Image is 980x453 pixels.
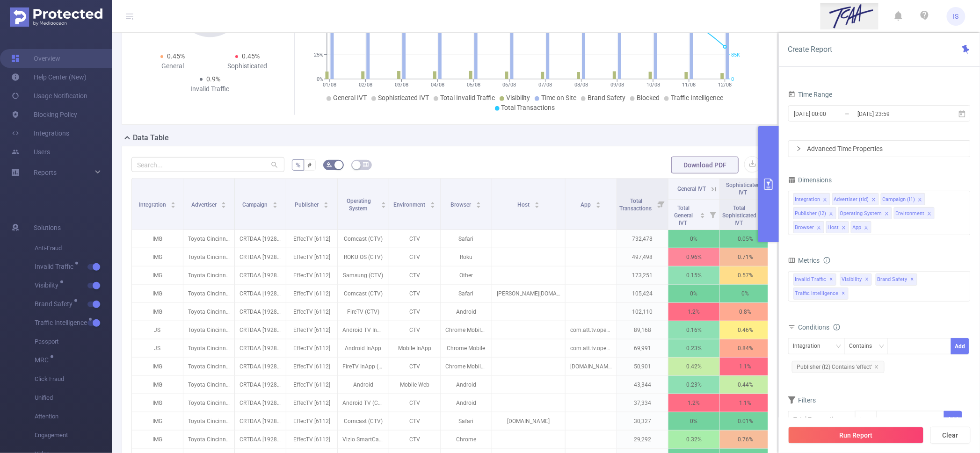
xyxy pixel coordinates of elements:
span: Campaign [243,201,269,208]
p: CRTDAA [192860] [235,303,286,321]
p: Safari [441,230,492,248]
p: IMG [132,285,183,302]
p: 732,478 [617,230,668,248]
p: CRTDAA [192860] [235,412,286,430]
tspan: 0 [731,76,734,82]
img: Protected Media [10,7,102,27]
p: Chrome Mobile [441,339,492,357]
p: Other [441,266,492,284]
p: CTV [389,266,440,284]
p: ROKU OS (CTV) [338,248,389,266]
tspan: 85K [731,52,740,58]
i: icon: caret-down [430,204,436,207]
p: FireTV (CTV) [338,303,389,321]
p: IMG [132,230,183,248]
i: icon: close [864,225,869,231]
button: Add [951,338,969,354]
p: EffecTV [6112] [286,303,337,321]
tspan: 05/08 [467,82,480,88]
tspan: 170K [731,28,743,34]
li: Integration [793,193,830,205]
tspan: 50% [314,28,323,34]
p: 0.01% [720,412,771,430]
span: Brand Safety [588,94,625,101]
span: General IVT [333,94,367,101]
span: General IVT [678,186,706,192]
span: 0.45% [242,52,260,60]
p: 37,334 [617,394,668,412]
span: Visibility [840,273,872,286]
p: CRTDAA [192860] [235,285,286,302]
p: Safari [441,285,492,302]
span: Publisher (l2) Contains 'effect' [792,361,885,373]
p: JS [132,339,183,357]
p: EffecTV [6112] [286,339,337,357]
p: CTV [389,285,440,302]
span: Total Transactions [501,104,555,111]
p: com.att.tv.openvideo [566,321,617,339]
p: Samsung (CTV) [338,266,389,284]
p: EffecTV [6112] [286,431,337,448]
li: Operating System [838,207,892,219]
p: Toyota Cincinnati [4291] [183,431,234,448]
i: icon: caret-up [534,201,539,203]
a: Users [11,143,50,161]
span: Visibility [35,282,62,288]
p: EffecTV [6112] [286,266,337,284]
i: icon: table [363,162,369,167]
p: Toyota Cincinnati [4291] [183,339,234,357]
span: Brand Safety [35,301,76,307]
span: Operating System [347,198,371,212]
p: Toyota Cincinnati [4291] [183,266,234,284]
div: Sort [534,201,540,206]
i: icon: caret-down [596,204,601,207]
i: icon: down [879,344,885,350]
i: icon: close [823,197,828,203]
p: EffecTV [6112] [286,321,337,339]
i: icon: caret-up [221,201,226,203]
p: Android [441,303,492,321]
p: 497,498 [617,248,668,266]
p: JS [132,321,183,339]
p: 0.76% [720,431,771,448]
p: 1.1% [720,358,771,375]
p: Android InApp [338,339,389,357]
a: Help Center (New) [11,68,87,86]
span: ✕ [865,274,869,285]
p: Comcast (CTV) [338,285,389,302]
tspan: 07/08 [539,82,552,88]
i: icon: caret-down [700,215,705,217]
p: Chrome Mobile (com.att.tv.openvideo) [441,321,492,339]
p: IMG [132,376,183,394]
p: Android [338,376,389,394]
i: icon: info-circle [824,257,830,264]
i: icon: close [829,211,834,217]
span: Unified [35,388,112,407]
span: Invalid Traffic [35,263,77,270]
div: Publisher (l2) [795,208,827,220]
div: Sort [700,211,705,217]
a: Reports [34,163,57,182]
i: icon: close [842,225,846,231]
span: Conditions [799,324,840,331]
p: Vizio SmartCast (CTV) [338,431,389,448]
p: 0% [668,412,719,430]
i: icon: close [817,225,821,231]
span: Traffic Intelligence [35,319,90,326]
li: Host [826,221,849,233]
span: Click Fraud [35,370,112,388]
span: Solutions [34,218,61,237]
p: CRTDAA [192860] [235,339,286,357]
i: icon: caret-up [323,201,328,203]
p: Chrome Mobile ([DOMAIN_NAME][PERSON_NAME]) [441,358,492,375]
p: Android TV InApp (CTV) [338,321,389,339]
div: Sort [595,201,601,206]
tspan: 02/08 [359,82,373,88]
p: Toyota Cincinnati [4291] [183,321,234,339]
i: icon: caret-down [381,204,386,207]
span: App [581,201,593,208]
p: CRTDAA [192860] [235,321,286,339]
li: Browser [793,221,824,233]
p: CRTDAA [192860] [235,358,286,375]
span: Blocked [637,94,660,101]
